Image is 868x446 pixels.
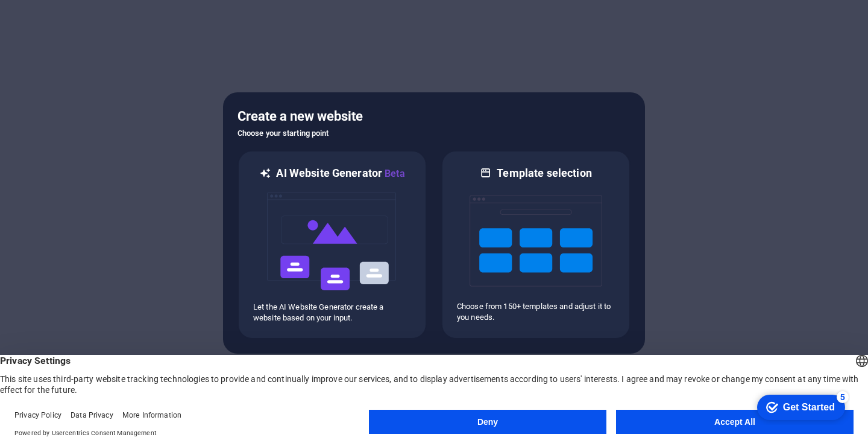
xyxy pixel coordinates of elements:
[457,301,615,323] p: Choose from 150+ templates and adjust it to you needs.
[89,2,101,14] div: 5
[382,168,405,179] span: Beta
[36,13,87,24] div: Get Started
[237,107,631,126] h5: Create a new website
[497,166,591,180] h6: Template selection
[237,150,427,339] div: AI Website GeneratorBetaaiLet the AI Website Generator create a website based on your input.
[276,166,404,181] h6: AI Website Generator
[441,150,631,339] div: Template selectionChoose from 150+ templates and adjust it to you needs.
[10,6,98,31] div: Get Started 5 items remaining, 0% complete
[266,181,398,302] img: ai
[237,126,631,141] h6: Choose your starting point
[253,302,411,323] p: Let the AI Website Generator create a website based on your input.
